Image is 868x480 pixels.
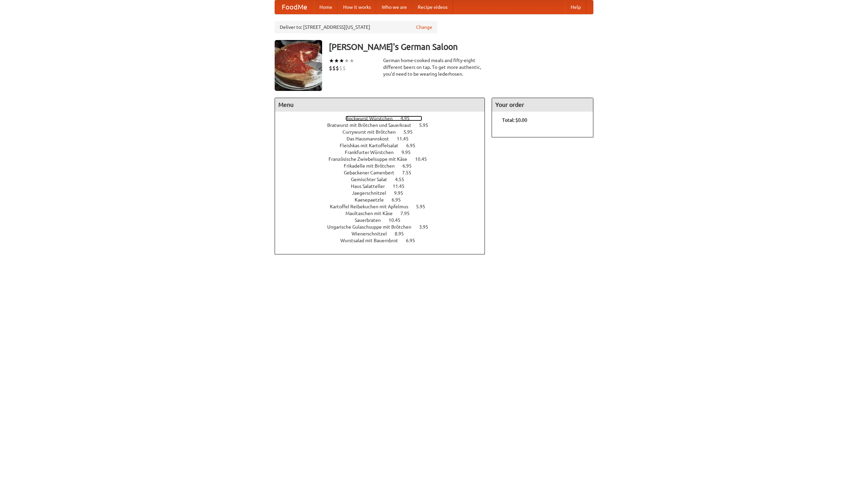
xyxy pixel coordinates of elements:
[355,197,391,203] span: Kaesepaetzle
[383,57,485,77] div: German home-cooked meals and fifty-eight different beers on tap. To get more authentic, you'd nee...
[394,190,410,196] span: 9.95
[403,129,419,135] span: 5.95
[275,98,485,112] h4: Menu
[400,211,416,216] span: 7.95
[329,57,334,64] li: ★
[339,64,342,72] li: $
[346,116,399,121] span: Bockwurst Würstchen
[275,40,322,91] img: angular.jpg
[402,170,418,175] span: 7.55
[332,64,336,72] li: $
[336,64,339,72] li: $
[347,136,396,141] span: Das Hausmannskost
[338,0,376,14] a: How it works
[346,116,422,121] a: Bockwurst Würstchen 4.95
[349,57,354,64] li: ★
[401,150,417,155] span: 9.95
[339,57,344,64] li: ★
[395,231,411,236] span: 8.95
[342,64,346,72] li: $
[351,177,394,182] span: Gemischter Salat
[329,40,593,54] h3: [PERSON_NAME]'s German Saloon
[352,190,416,196] a: Jaegerschnitzel 9.95
[344,170,424,175] a: Gebackener Camenbert 7.55
[344,163,401,169] span: Frikadelle mit Brötchen
[334,57,339,64] li: ★
[347,136,421,141] a: Das Hausmannskost 11.45
[345,150,423,155] a: Frankfurter Würstchen 9.95
[352,231,416,236] a: Wienerschnitzel 8.95
[416,204,432,209] span: 5.95
[402,163,418,169] span: 6.95
[327,122,418,128] span: Bratwurst mit Brötchen und Sauerkraut
[393,184,411,189] span: 11.45
[275,21,437,33] div: Deliver to: [STREET_ADDRESS][US_STATE]
[351,177,417,182] a: Gemischter Salat 4.55
[565,0,586,14] a: Help
[327,224,418,230] span: Ungarische Gulaschsuppe mit Brötchen
[275,0,314,14] a: FoodMe
[376,0,412,14] a: Who we are
[314,0,338,14] a: Home
[351,184,417,189] a: Haus Salatteller 11.45
[340,238,428,243] a: Wurstsalad mit Bauernbrot 6.95
[340,143,428,148] a: Fleishkas mit Kartoffelsalat 6.95
[355,217,413,223] a: Sauerbraten 10.45
[351,184,392,189] span: Haus Salatteller
[416,24,432,31] a: Change
[344,170,401,175] span: Gebackener Camenbert
[344,163,424,169] a: Frikadelle mit Brötchen 6.95
[397,136,415,141] span: 11.45
[355,197,413,203] a: Kaesepaetzle 6.95
[352,190,393,196] span: Jaegerschnitzel
[389,217,407,223] span: 10.45
[412,0,453,14] a: Recipe videos
[342,129,402,135] span: Currywurst mit Brötchen
[400,116,416,121] span: 4.95
[329,64,332,72] li: $
[352,231,394,236] span: Wienerschnitzel
[392,197,408,203] span: 6.95
[342,129,425,135] a: Currywurst mit Brötchen 5.95
[415,156,434,162] span: 10.45
[419,122,435,128] span: 5.95
[395,177,411,182] span: 4.55
[406,143,422,148] span: 6.95
[330,204,438,209] a: Kartoffel Reibekuchen mit Apfelmus 5.95
[406,238,422,243] span: 6.95
[355,217,388,223] span: Sauerbraten
[340,143,405,148] span: Fleishkas mit Kartoffelsalat
[344,57,349,64] li: ★
[346,211,399,216] span: Maultaschen mit Käse
[329,156,414,162] span: Französische Zwiebelsuppe mit Käse
[492,98,593,112] h4: Your order
[502,117,527,123] b: Total: $0.00
[346,211,422,216] a: Maultaschen mit Käse 7.95
[327,224,441,230] a: Ungarische Gulaschsuppe mit Brötchen 3.95
[419,224,435,230] span: 3.95
[340,238,405,243] span: Wurstsalad mit Bauernbrot
[327,122,441,128] a: Bratwurst mit Brötchen und Sauerkraut 5.95
[329,156,439,162] a: Französische Zwiebelsuppe mit Käse 10.45
[345,150,400,155] span: Frankfurter Würstchen
[330,204,415,209] span: Kartoffel Reibekuchen mit Apfelmus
